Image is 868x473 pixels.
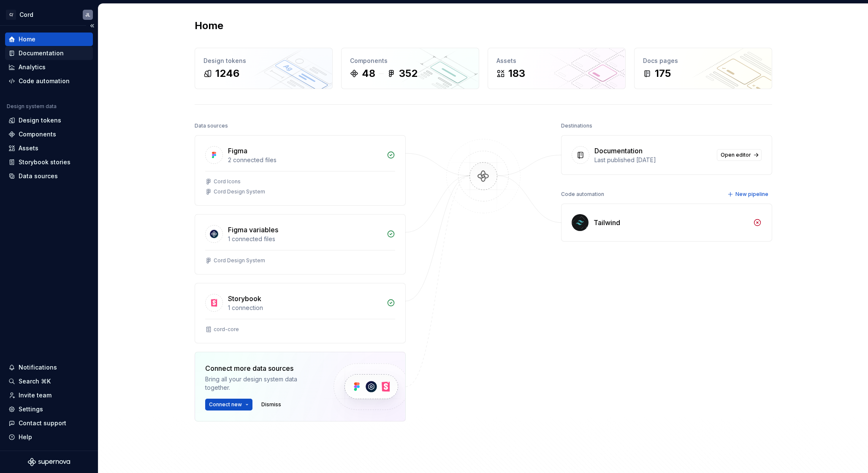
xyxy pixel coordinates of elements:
div: Code automation [19,77,70,85]
div: Data sources [19,172,58,180]
div: Assets [496,57,617,65]
div: Cord Design System [214,188,265,195]
div: Storybook stories [19,158,71,166]
div: Last published [DATE] [594,156,712,164]
div: Tailwind [594,217,620,228]
button: Collapse sidebar [86,20,98,32]
div: Storybook [228,294,261,304]
div: Bring all your design system data together. [205,375,319,392]
div: 48 [362,67,375,80]
div: Contact support [19,419,66,427]
a: Figma variables1 connected filesCord Design System [195,214,406,275]
div: Search ⌘K [19,377,51,386]
a: Components48352 [341,48,479,89]
div: JL [85,11,90,18]
div: Connect more data sources [205,363,319,373]
div: Components [350,57,470,65]
a: Home [5,33,93,46]
a: Figma2 connected filesCord IconsCord Design System [195,135,406,206]
button: Search ⌘K [5,375,93,388]
a: Components [5,128,93,141]
div: 2 connected files [228,156,382,164]
div: cord-core [214,326,239,333]
a: Code automation [5,74,93,88]
div: 1 connection [228,304,382,312]
div: 183 [508,67,525,80]
a: Open editor [717,149,762,161]
div: 175 [655,67,671,80]
span: Dismiss [261,401,281,408]
a: Invite team [5,389,93,402]
a: Docs pages175 [634,48,772,89]
div: Invite team [19,391,52,400]
button: Dismiss [258,399,285,410]
div: Documentation [594,146,643,156]
div: Figma variables [228,225,278,235]
div: Destinations [561,120,592,132]
div: Data sources [195,120,228,132]
button: Connect new [205,399,252,410]
div: 1 connected files [228,235,382,243]
a: Assets [5,141,93,155]
div: Components [19,130,56,139]
div: Settings [19,405,43,413]
a: Assets183 [488,48,626,89]
a: Settings [5,402,93,416]
div: Help [19,433,32,441]
button: Contact support [5,416,93,430]
div: Design tokens [19,116,61,125]
a: Analytics [5,60,93,74]
div: Notifications [19,363,57,372]
div: Cord [19,11,33,19]
div: Assets [19,144,38,152]
button: Help [5,430,93,444]
div: Analytics [19,63,46,71]
div: Home [19,35,35,43]
a: Data sources [5,169,93,183]
div: Figma [228,146,247,156]
a: Design tokens [5,114,93,127]
a: Storybook1 connectioncord-core [195,283,406,343]
button: C/CordJL [2,5,96,24]
span: Connect new [209,401,242,408]
div: 352 [399,67,418,80]
div: Code automation [561,188,604,200]
span: Open editor [721,152,751,158]
svg: Supernova Logo [28,458,70,466]
div: C/ [6,10,16,20]
div: Design system data [7,103,57,110]
div: Docs pages [643,57,763,65]
button: Notifications [5,361,93,374]
div: Documentation [19,49,64,57]
a: Design tokens1246 [195,48,333,89]
div: Design tokens [203,57,324,65]
div: Cord Icons [214,178,241,185]
button: New pipeline [725,188,772,200]
span: New pipeline [735,191,768,198]
h2: Home [195,19,223,33]
div: Cord Design System [214,257,265,264]
div: 1246 [215,67,239,80]
a: Storybook stories [5,155,93,169]
a: Documentation [5,46,93,60]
